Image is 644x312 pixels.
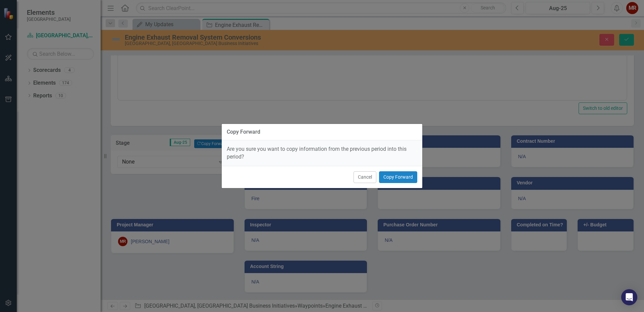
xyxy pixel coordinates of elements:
[621,289,637,305] div: Open Intercom Messenger
[354,171,376,183] button: Cancel
[227,129,260,135] div: Copy Forward
[379,171,417,183] button: Copy Forward
[2,2,507,26] p: We are complete with this phase. The post-accreditation analysis indicated a need to explore addi...
[222,140,422,166] div: Are you sure you want to copy information from the previous period into this period?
